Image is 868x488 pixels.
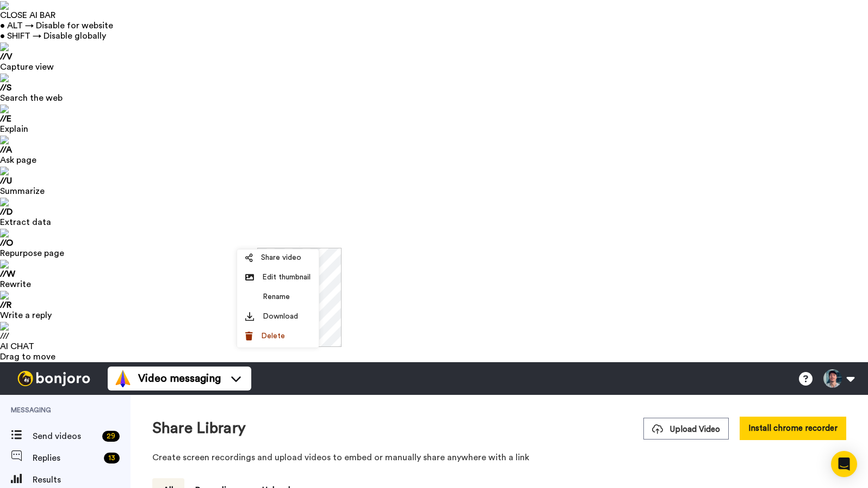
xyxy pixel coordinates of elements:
div: 29 [102,431,120,442]
span: Upload Video [652,424,720,435]
span: Replies [33,452,100,465]
span: Results [33,473,131,486]
span: Video messaging [138,371,221,386]
span: Send videos [33,430,98,443]
div: 13 [104,453,120,463]
p: Create screen recordings and upload videos to embed or manually share anywhere with a link [152,451,846,464]
button: Install chrome recorder [740,417,846,440]
div: Open Intercom Messenger [831,451,857,477]
button: Upload Video [643,418,729,440]
img: bj-logo-header-white.svg [13,371,95,386]
h1: Share Library [152,420,246,437]
img: vm-color.svg [114,370,132,387]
